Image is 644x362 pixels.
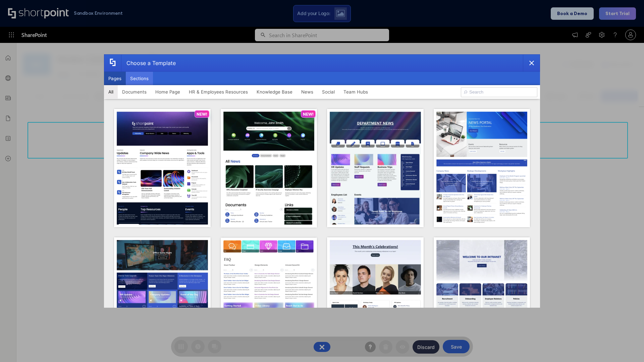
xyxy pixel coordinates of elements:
button: Team Hubs [339,85,372,99]
input: Search [461,87,537,97]
button: Home Page [151,85,184,99]
button: HR & Employees Resources [184,85,252,99]
iframe: Chat Widget [610,330,644,362]
button: Documents [118,85,151,99]
div: template selector [104,54,540,308]
button: All [104,85,118,99]
button: News [297,85,318,99]
button: Pages [104,72,126,85]
button: Sections [126,72,153,85]
p: NEW! [197,112,207,117]
button: Knowledge Base [252,85,297,99]
div: Choose a Template [121,55,176,71]
button: Social [318,85,339,99]
p: NEW! [303,112,314,117]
